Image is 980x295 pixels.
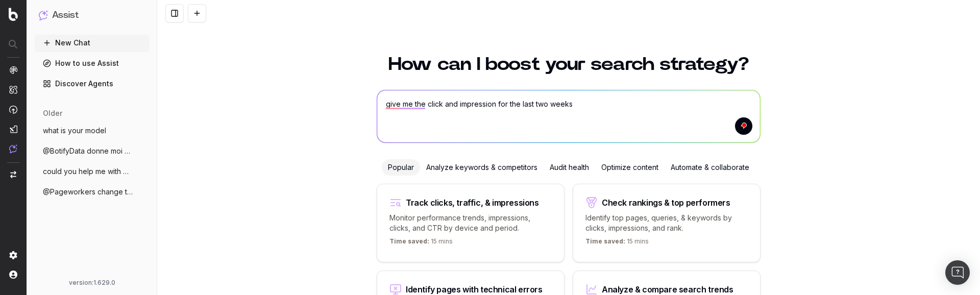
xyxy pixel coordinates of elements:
textarea: To enrich screen reader interactions, please activate Accessibility in Grammarly extension settings [377,90,760,142]
p: 15 mins [389,237,453,250]
span: could you help me with @KeywordsSuggesti [43,166,133,177]
div: Automate & collaborate [665,159,755,176]
span: @BotifyData donne moi une liste de 100 u [43,146,133,156]
div: Identify pages with technical errors [406,285,543,293]
button: New Chat [35,35,149,51]
img: Switch project [10,171,16,178]
div: Check rankings & top performers [602,199,730,207]
img: Intelligence [9,85,17,94]
div: version: 1.629.0 [39,279,145,287]
div: Analyze & compare search trends [602,285,733,293]
img: Activation [9,105,17,114]
img: Assist [9,144,17,153]
button: @Pageworkers change title in label-emmau [35,184,149,200]
div: Audit health [544,159,595,176]
span: older [43,108,62,118]
div: Open Intercom Messenger [945,260,970,285]
h1: Assist [52,8,79,22]
img: Assist [39,10,48,20]
span: Time saved: [389,237,429,245]
div: Optimize content [595,159,665,176]
a: How to use Assist [35,55,149,71]
a: Discover Agents [35,76,149,92]
img: Setting [9,251,17,259]
span: what is your model [43,126,106,136]
img: My account [9,271,17,279]
span: @Pageworkers change title in label-emmau [43,187,133,197]
p: Monitor performance trends, impressions, clicks, and CTR by device and period. [389,213,552,233]
img: Analytics [9,66,17,74]
img: Botify logo [9,8,18,21]
div: Popular [382,159,420,176]
div: Analyze keywords & competitors [420,159,544,176]
button: @BotifyData donne moi une liste de 100 u [35,143,149,159]
button: Assist [39,8,145,22]
img: Studio [9,125,17,133]
div: Track clicks, traffic, & impressions [406,199,539,207]
span: Time saved: [585,237,625,245]
h1: How can I boost your search strategy? [377,55,761,73]
button: could you help me with @KeywordsSuggesti [35,163,149,180]
p: 15 mins [585,237,649,250]
button: what is your model [35,122,149,139]
p: Identify top pages, queries, & keywords by clicks, impressions, and rank. [585,213,748,233]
